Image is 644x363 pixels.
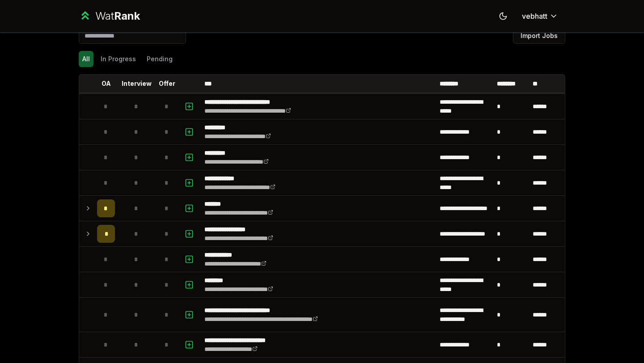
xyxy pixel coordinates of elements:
span: Rank [114,9,140,22]
button: Pending [143,51,176,67]
div: Wat [95,9,140,23]
button: Import Jobs [513,28,565,44]
p: OA [102,79,111,88]
button: In Progress [97,51,140,67]
p: Offer [159,79,175,88]
button: All [79,51,93,67]
span: vebhatt [522,11,547,21]
a: WatRank [79,9,140,23]
button: vebhatt [515,8,565,24]
p: Interview [122,79,152,88]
